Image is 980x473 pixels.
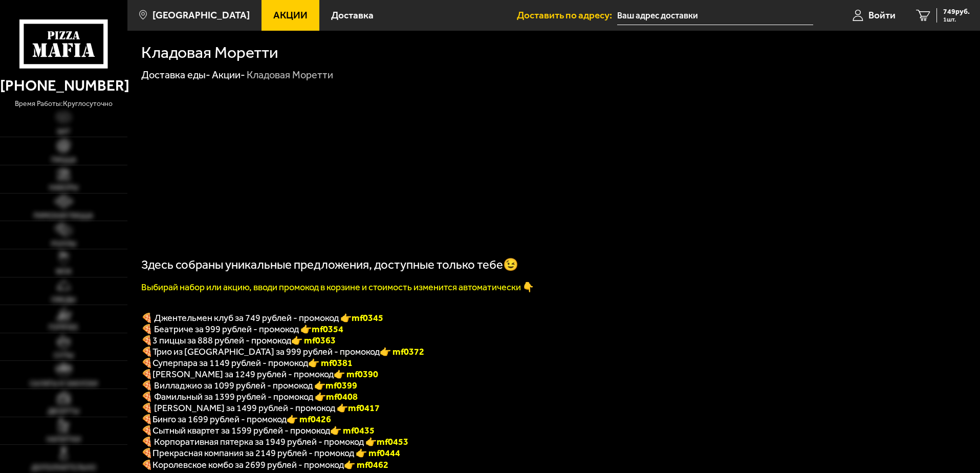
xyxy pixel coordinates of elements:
span: Доставка [331,10,374,20]
span: Обеды [51,296,76,304]
b: mf0345 [352,312,383,324]
b: 👉 mf0390 [334,369,378,380]
span: 🍕 Джентельмен клуб за 749 рублей - промокод 👉 [141,312,383,324]
font: 👉 mf0462 [344,459,388,470]
font: 👉 mf0363 [291,335,336,346]
b: 👉 mf0426 [287,414,331,425]
span: Суперпара за 1149 рублей - промокод [153,357,308,369]
span: Римская пицца [34,212,93,220]
b: mf0417 [348,402,380,414]
span: WOK [56,268,72,275]
span: Напитки [47,436,81,443]
span: Трио из [GEOGRAPHIC_DATA] за 999 рублей - промокод [153,346,380,357]
span: Горячее [49,324,78,331]
font: Выбирай набор или акцию, вводи промокод в корзине и стоимость изменится автоматически 👇 [141,282,534,293]
span: [GEOGRAPHIC_DATA] [153,10,250,20]
b: mf0453 [377,436,408,447]
a: Акции- [212,69,245,81]
span: Акции [273,10,308,20]
span: Королевское комбо за 2699 рублей - промокод [153,459,344,470]
span: Супы [54,352,74,359]
b: 🍕 [141,414,153,425]
font: 👉 mf0372 [380,346,424,357]
font: 🍕 [141,357,153,369]
span: Здесь собраны уникальные предложения, доступные только тебе😉 [141,257,518,272]
span: 🍕 Фамильный за 1399 рублей - промокод 👉 [141,391,358,402]
span: 749 руб. [943,8,970,15]
div: Кладовая Моретти [247,69,333,82]
span: 🍕 Беатриче за 999 рублей - промокод 👉 [141,324,343,335]
font: 🍕 [141,335,153,346]
span: Бинго за 1699 рублей - промокод [153,414,287,425]
input: Ваш адрес доставки [617,6,813,25]
b: 🍕 [141,425,153,436]
span: Пицца [51,157,76,164]
span: 🍕 [PERSON_NAME] за 1499 рублей - промокод 👉 [141,402,380,414]
span: Роллы [51,241,76,248]
span: 🍕 Вилладжио за 1099 рублей - промокод 👉 [141,380,357,391]
span: Сытный квартет за 1599 рублей - промокод [153,425,330,436]
span: Войти [868,10,896,20]
span: Хит [57,128,71,136]
b: mf0399 [325,380,357,391]
b: mf0354 [312,324,343,335]
span: [PERSON_NAME] за 1249 рублей - промокод [153,369,334,380]
font: 🍕 [141,346,153,357]
span: 🍕 Корпоративная пятерка за 1949 рублей - промокод 👉 [141,436,408,447]
span: Наборы [49,184,78,191]
a: Доставка еды- [141,69,210,81]
font: 👉 mf0444 [356,447,400,459]
span: Дополнительно [31,464,96,471]
span: Салаты и закуски [30,380,98,388]
span: 1 шт. [943,16,970,23]
span: 3 пиццы за 888 рублей - промокод [153,335,291,346]
h1: Кладовая Моретти [141,45,278,61]
span: Десерты [48,408,79,415]
font: 🍕 [141,459,153,470]
span: Доставить по адресу: [517,10,617,20]
font: 👉 mf0381 [308,357,353,369]
b: mf0408 [326,391,358,402]
span: Прекрасная компания за 2149 рублей - промокод [153,447,356,459]
b: 🍕 [141,369,153,380]
font: 🍕 [141,447,153,459]
b: 👉 mf0435 [330,425,375,436]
